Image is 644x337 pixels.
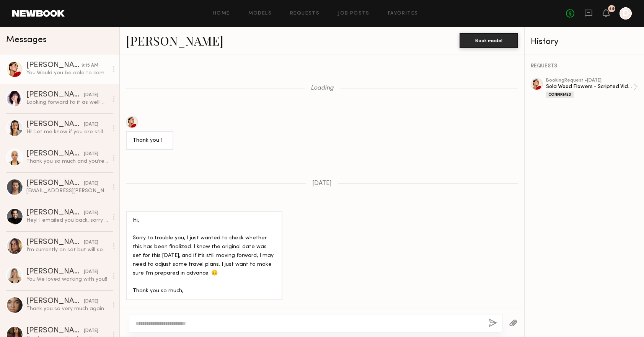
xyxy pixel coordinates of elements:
div: [DATE] [84,268,98,276]
div: [DATE] [84,239,98,246]
div: [DATE] [84,151,98,158]
div: [PERSON_NAME] [26,121,84,128]
div: I’m currently on set but will send some over when I get the chance. This evening at the latest [26,246,108,254]
div: [PERSON_NAME] [26,209,84,217]
div: [DATE] [84,180,98,187]
a: bookingRequest •[DATE]Sola Wood Flowers - Scripted VideoConfirmed [546,78,638,98]
a: Requests [290,11,320,16]
div: [DATE] [84,298,98,305]
div: Thank you so very much again for having me! x [26,305,108,312]
div: [PERSON_NAME] [26,91,84,99]
div: [PERSON_NAME] [26,239,84,246]
div: [DATE] [84,92,98,99]
a: D [620,7,632,20]
div: Thank you so much and you’re welcome. I appreciate it and hope to work with you in the near future. [26,158,108,165]
div: [DATE] [84,327,98,335]
div: Hi! Let me know if you are still considering booking. Thank you! [26,128,108,136]
a: Favorites [388,11,418,16]
div: Thank you ! [133,136,166,145]
div: 49 [609,7,615,11]
div: You: Would you be able to come 11:30 - 4:30 [DATE] instead of 12:30-5:30? [26,69,108,77]
div: [DATE] [84,121,98,128]
div: History [531,38,638,46]
div: Looking forward to it as well! And sounds good, thank you! [26,99,108,106]
a: Home [213,11,230,16]
a: [PERSON_NAME] [126,32,223,49]
div: Hey! I emailed you back, sorry for the delay in getting back to you :) [26,217,108,224]
a: Models [248,11,272,16]
a: Job Posts [338,11,370,16]
span: Loading [311,85,334,92]
div: [DATE] [84,209,98,217]
div: [PERSON_NAME] [26,327,84,335]
div: Sola Wood Flowers - Scripted Video [546,83,633,90]
div: [PERSON_NAME] [26,298,84,305]
a: Book model [460,37,518,43]
div: Hi, Sorry to trouble you, I just wanted to check whether this has been finalized. I know the orig... [133,216,276,296]
span: [DATE] [312,180,332,187]
div: [PERSON_NAME] [26,180,84,187]
div: booking Request • [DATE] [546,78,633,83]
div: 9:15 AM [82,62,98,69]
div: REQUESTS [531,64,638,69]
div: [PERSON_NAME] [26,150,84,158]
div: [PERSON_NAME] [26,268,84,276]
div: Confirmed [546,92,574,98]
div: You: We loved working with you!! [26,276,108,283]
span: Messages [6,36,47,44]
button: Book model [460,33,518,48]
div: [EMAIL_ADDRESS][PERSON_NAME][DOMAIN_NAME] [26,187,108,195]
div: [PERSON_NAME] [26,62,82,69]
